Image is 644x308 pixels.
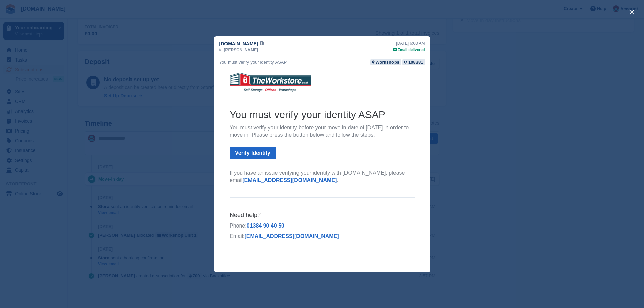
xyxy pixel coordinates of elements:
div: Email delivered [393,47,425,53]
a: 108381 [402,59,425,65]
img: icon-info-grey-7440780725fd019a000dd9b08b2336e03edf1995a4989e88bcd33f0948082b44.svg [260,41,264,45]
div: [DATE] 6:00 AM [393,40,425,46]
a: 01384 90 40 50 [33,156,70,162]
span: [PERSON_NAME] [224,47,258,53]
div: 108381 [408,59,423,65]
a: Workshops [370,59,401,65]
span: [DOMAIN_NAME] [219,40,258,47]
button: close [626,7,637,18]
div: You must verify your identity ASAP [219,59,287,65]
h6: Need help? [16,144,201,152]
h2: You must verify your identity ASAP [16,41,201,54]
p: If you have an issue verifying your identity with [DOMAIN_NAME], please email . [16,103,201,117]
p: Phone: [16,156,201,163]
p: Email: [16,166,201,173]
img: TheWorkstore.co.uk Logo [16,6,97,25]
a: [EMAIL_ADDRESS][DOMAIN_NAME] [28,110,123,116]
span: to [219,47,223,53]
a: Verify Identity [16,80,62,93]
div: Workshops [376,59,400,65]
a: [EMAIL_ADDRESS][DOMAIN_NAME] [30,166,125,172]
p: You must verify your identity before your move in date of [DATE] in order to move in. Please pres... [16,57,201,72]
